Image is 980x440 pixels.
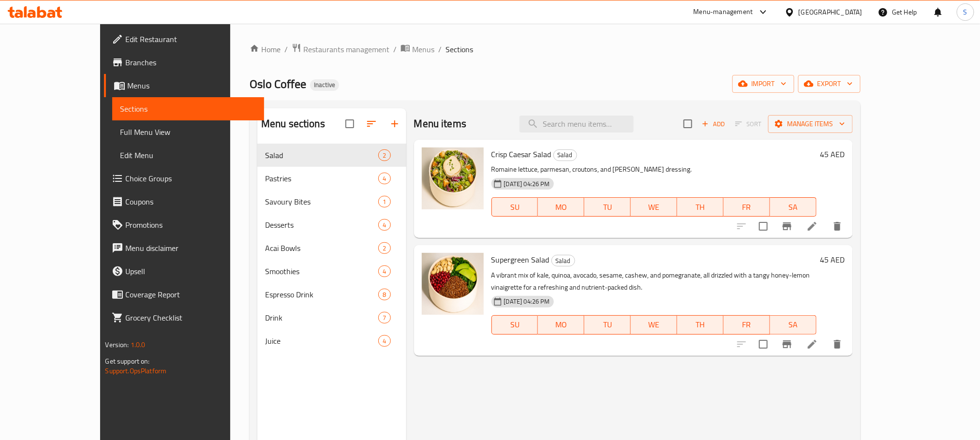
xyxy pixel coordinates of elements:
span: SA [774,200,813,214]
div: Salad [551,255,575,266]
span: Savoury Bites [265,196,379,207]
span: Smoothies [265,265,379,277]
span: Upsell [125,265,256,277]
button: delete [826,215,849,238]
h6: 45 AED [820,147,845,161]
span: Promotions [125,219,256,231]
a: Coupons [104,190,264,213]
span: 1.0.0 [131,338,146,351]
span: Salad [552,255,575,266]
span: [DATE] 04:26 PM [500,297,554,306]
button: TU [584,315,631,335]
span: Supergreen Salad [491,252,549,267]
span: FR [728,318,766,332]
span: Select to update [753,334,773,354]
a: Support.OpsPlatform [105,365,166,377]
button: MO [538,315,584,335]
li: / [284,44,288,55]
span: MO [542,200,580,214]
div: Juice4 [257,329,406,352]
h2: Menu sections [261,117,325,131]
span: Menu disclaimer [125,242,256,254]
nav: Menu sections [257,140,406,356]
span: [DATE] 04:26 PM [500,179,554,189]
a: Promotions [104,213,264,236]
div: Inactive [310,79,339,91]
span: Crisp Caesar Salad [491,147,551,161]
span: Coverage Report [125,289,256,300]
a: Full Menu View [112,120,264,144]
button: SA [770,315,817,335]
button: TU [584,197,631,217]
div: items [378,265,390,277]
span: Espresso Drink [265,289,379,300]
div: items [378,312,390,323]
a: Sections [112,97,264,120]
span: Sections [120,103,256,115]
div: Menu-management [694,6,753,18]
div: Acai Bowls2 [257,236,406,260]
a: Coverage Report [104,283,264,306]
span: export [806,78,853,90]
span: Manage items [776,118,845,130]
span: Branches [125,57,256,68]
span: WE [635,318,673,332]
button: FR [724,315,770,335]
div: items [378,173,390,184]
a: Menu disclaimer [104,236,264,260]
div: items [378,242,390,254]
button: import [732,75,794,93]
button: export [798,75,861,93]
span: S [964,7,967,17]
p: A vibrant mix of kale, quinoa, avocado, sesame, cashew, and pomegranate, all drizzled with a tang... [491,269,817,293]
button: FR [724,197,770,217]
span: Edit Menu [120,149,256,161]
button: SU [491,197,538,217]
span: 4 [379,267,390,276]
div: Juice [265,335,379,347]
div: Desserts4 [257,213,406,236]
div: items [378,289,390,300]
span: Sort sections [360,112,383,135]
div: Salad [265,149,379,161]
span: Select to update [753,216,773,236]
span: SU [496,200,535,214]
button: Branch-specific-item [775,215,799,238]
span: Coupons [125,196,256,207]
button: SA [770,197,817,217]
span: SU [496,318,535,332]
p: Romaine lettuce, parmesan, croutons, and [PERSON_NAME] dressing. [491,163,817,176]
div: [GEOGRAPHIC_DATA] [799,7,862,17]
img: Crisp Caesar Salad [422,147,484,209]
button: WE [631,197,677,217]
span: SA [774,318,813,332]
span: 4 [379,337,390,346]
div: items [378,219,390,231]
span: FR [728,200,766,214]
span: Select all sections [340,114,360,134]
img: Supergreen Salad [422,253,484,315]
div: Salad [553,149,577,161]
li: / [393,44,397,55]
h2: Menu items [414,117,467,131]
a: Menus [104,74,264,97]
button: Branch-specific-item [775,333,799,356]
span: Edit Restaurant [125,33,256,45]
span: TU [588,318,627,332]
div: items [378,149,390,161]
div: Espresso Drink8 [257,283,406,306]
span: Drink [265,312,379,323]
span: Oslo Coffee [250,73,306,95]
span: Get support on: [105,355,149,367]
span: 2 [379,244,390,253]
span: Choice Groups [125,173,256,184]
a: Choice Groups [104,167,264,190]
div: Acai Bowls [265,242,379,254]
span: 8 [379,290,390,299]
span: Select section first [729,117,768,132]
span: Version: [105,338,129,351]
a: Restaurants management [292,43,389,56]
a: Edit menu item [806,338,818,350]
